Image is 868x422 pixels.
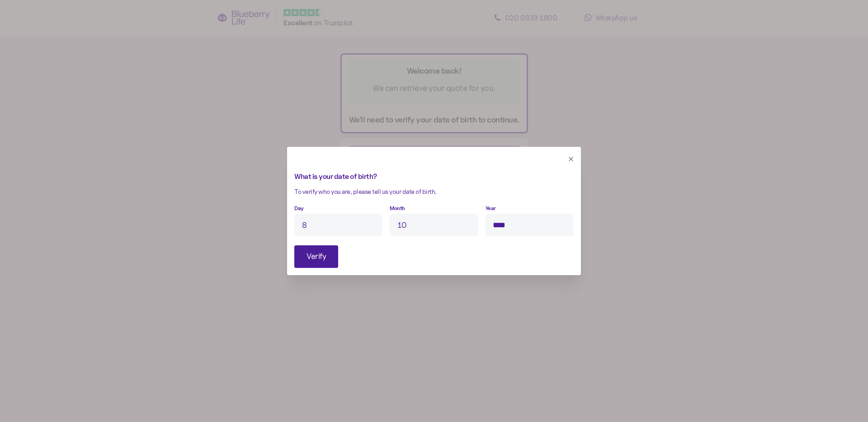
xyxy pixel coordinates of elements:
label: Year [486,204,496,213]
div: To verify who you are, please tell us your date of birth. [294,187,574,197]
span: Verify [307,246,326,267]
label: Month [390,204,405,213]
button: Verify [294,245,338,268]
label: Day [294,204,304,213]
div: What is your date of birth? [294,171,574,183]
